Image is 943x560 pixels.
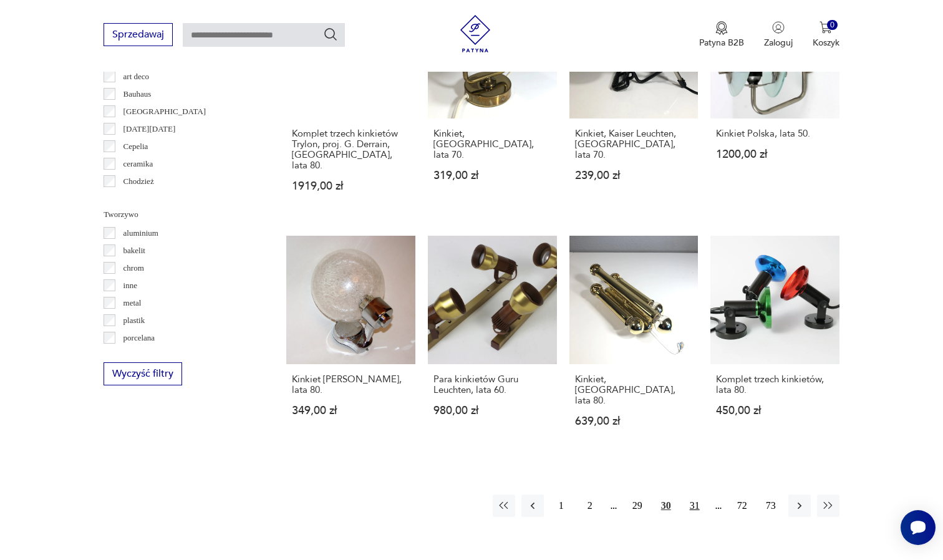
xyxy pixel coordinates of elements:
[433,374,551,395] h3: Para kinkietów Guru Leuchten, lata 60.
[579,495,601,517] button: 2
[569,236,699,451] a: Kinkiet, Włochy, lata 80.Kinkiet, [GEOGRAPHIC_DATA], lata 80.639,00 zł
[123,261,144,275] p: chrom
[104,23,173,46] button: Sprzedawaj
[716,405,834,416] p: 450,00 zł
[292,405,410,416] p: 349,00 zł
[626,495,649,517] button: 29
[428,236,557,451] a: Para kinkietów Guru Leuchten, lata 60.Para kinkietów Guru Leuchten, lata 60.980,00 zł
[123,122,176,136] p: [DATE][DATE]
[575,416,693,427] p: 639,00 zł
[655,495,677,517] button: 30
[433,405,551,416] p: 980,00 zł
[827,20,838,31] div: 0
[123,70,150,84] p: art deco
[104,31,173,40] a: Sprzedawaj
[123,157,153,171] p: ceramika
[760,495,782,517] button: 73
[716,128,834,139] h3: Kinkiet Polska, lata 50.
[901,510,936,545] iframe: Smartsupp widget button
[684,495,706,517] button: 31
[123,140,148,153] p: Cepelia
[286,236,415,451] a: Kinkiet Karl Lenz, lata 80.Kinkiet [PERSON_NAME], lata 80.349,00 zł
[716,149,834,160] p: 1200,00 zł
[575,170,693,181] p: 239,00 zł
[123,244,145,258] p: bakelit
[433,128,551,160] h3: Kinkiet, [GEOGRAPHIC_DATA], lata 70.
[123,192,153,206] p: Ćmielów
[292,128,410,171] h3: Komplet trzech kinkietów Trylon, proj. G. Derrain, [GEOGRAPHIC_DATA], lata 80.
[710,236,839,451] a: Komplet trzech kinkietów, lata 80.Komplet trzech kinkietów, lata 80.450,00 zł
[292,181,410,191] p: 1919,00 zł
[575,128,693,160] h3: Kinkiet, Kaiser Leuchten, [GEOGRAPHIC_DATA], lata 70.
[123,87,152,101] p: Bauhaus
[731,495,753,517] button: 72
[433,170,551,181] p: 319,00 zł
[715,21,728,35] img: Ikona medalu
[813,21,839,49] button: 0Koszyk
[820,21,832,34] img: Ikona koszyka
[123,349,148,362] p: porcelit
[123,279,137,292] p: inne
[550,495,573,517] button: 1
[764,37,793,49] p: Zaloguj
[323,27,338,42] button: Szukaj
[699,21,744,49] a: Ikona medaluPatyna B2B
[716,374,834,395] h3: Komplet trzech kinkietów, lata 80.
[457,15,494,52] img: Patyna - sklep z meblami i dekoracjami vintage
[699,37,744,49] p: Patyna B2B
[123,105,206,118] p: [GEOGRAPHIC_DATA]
[104,362,182,385] button: Wyczyść filtry
[123,314,145,327] p: plastik
[575,374,693,406] h3: Kinkiet, [GEOGRAPHIC_DATA], lata 80.
[292,374,410,395] h3: Kinkiet [PERSON_NAME], lata 80.
[123,296,142,310] p: metal
[123,226,158,240] p: aluminium
[772,21,785,34] img: Ikonka użytkownika
[764,21,793,49] button: Zaloguj
[699,21,744,49] button: Patyna B2B
[813,37,839,49] p: Koszyk
[123,175,154,188] p: Chodzież
[123,331,155,345] p: porcelana
[104,208,256,221] p: Tworzywo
